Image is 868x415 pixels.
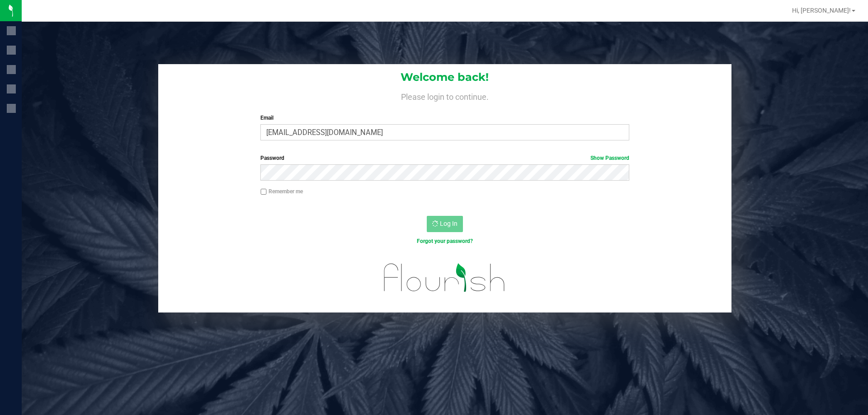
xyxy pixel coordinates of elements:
[590,155,629,161] a: Show Password
[158,90,731,101] h4: Please login to continue.
[440,220,458,227] span: Log In
[427,216,463,232] button: Log In
[417,238,473,244] a: Forgot your password?
[260,155,284,161] span: Password
[792,7,851,14] span: Hi, [PERSON_NAME]!
[260,114,629,122] label: Email
[373,255,516,301] img: flourish_logo.svg
[260,189,267,195] input: Remember me
[260,187,303,196] label: Remember me
[158,71,731,83] h1: Welcome back!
